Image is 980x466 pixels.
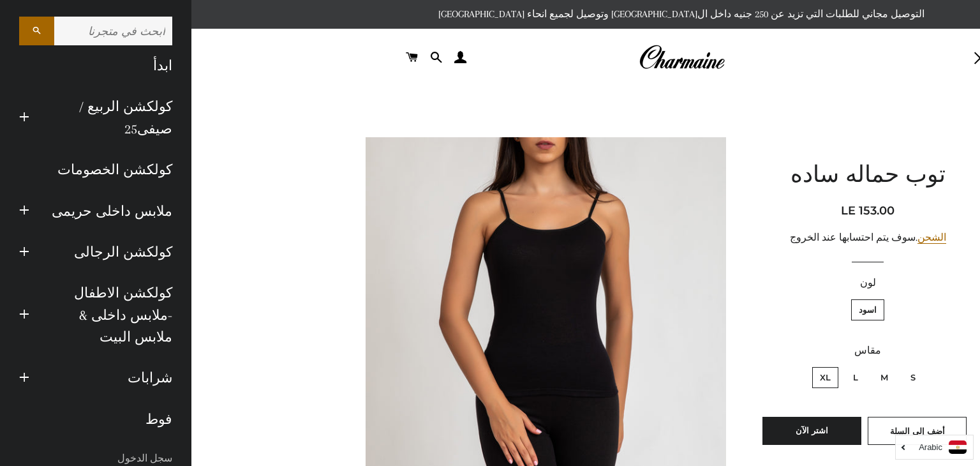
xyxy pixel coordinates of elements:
[639,43,725,71] img: Charmaine Egypt
[903,367,923,388] label: S
[54,17,172,45] input: ابحث في متجرنا
[39,273,182,357] a: كولكشن الاطفال -ملابس داخلى & ملابس البيت
[39,357,182,398] a: شرابات
[812,367,838,388] label: XL
[10,399,182,440] a: فوط
[39,86,182,149] a: كولكشن الربيع / صيفى25
[39,232,182,273] a: كولكشن الرجالى
[868,417,967,445] button: أضف إلى السلة
[845,367,866,388] label: L
[890,426,945,436] span: أضف إلى السلة
[917,232,946,244] a: الشحن
[10,149,182,190] a: كولكشن الخصومات
[873,367,896,388] label: M
[841,204,895,218] span: LE 153.00
[902,440,967,454] a: Arabic
[919,443,942,451] i: Arabic
[10,45,182,86] a: ابدأ
[762,417,861,445] button: اشتر الآن
[851,299,884,320] label: اسود
[39,191,182,232] a: ملابس داخلى حريمى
